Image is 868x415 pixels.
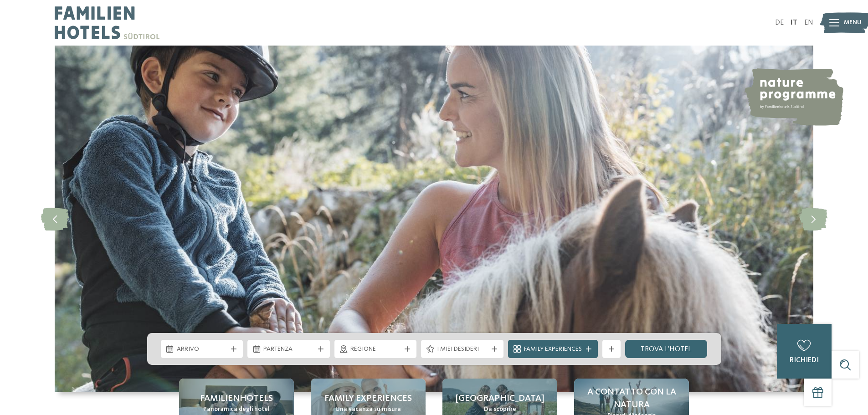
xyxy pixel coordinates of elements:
span: Arrivo [177,345,227,354]
span: I miei desideri [437,345,488,354]
span: Da scoprire [484,405,516,414]
a: DE [775,19,784,26]
span: Menu [844,18,862,27]
img: nature programme by Familienhotels Südtirol [743,68,843,126]
span: Family experiences [324,392,412,405]
a: EN [804,19,813,26]
span: richiedi [790,357,819,364]
span: Familienhotels [200,392,273,405]
a: richiedi [777,324,832,379]
span: Partenza [263,345,314,354]
img: Family hotel Alto Adige: the happy family places! [55,46,813,392]
span: A contatto con la natura [583,386,680,411]
a: trova l’hotel [625,340,708,358]
a: IT [791,19,797,26]
span: Family Experiences [524,345,582,354]
span: Una vacanza su misura [335,405,401,414]
span: Regione [350,345,401,354]
span: [GEOGRAPHIC_DATA] [456,392,544,405]
span: Panoramica degli hotel [203,405,270,414]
